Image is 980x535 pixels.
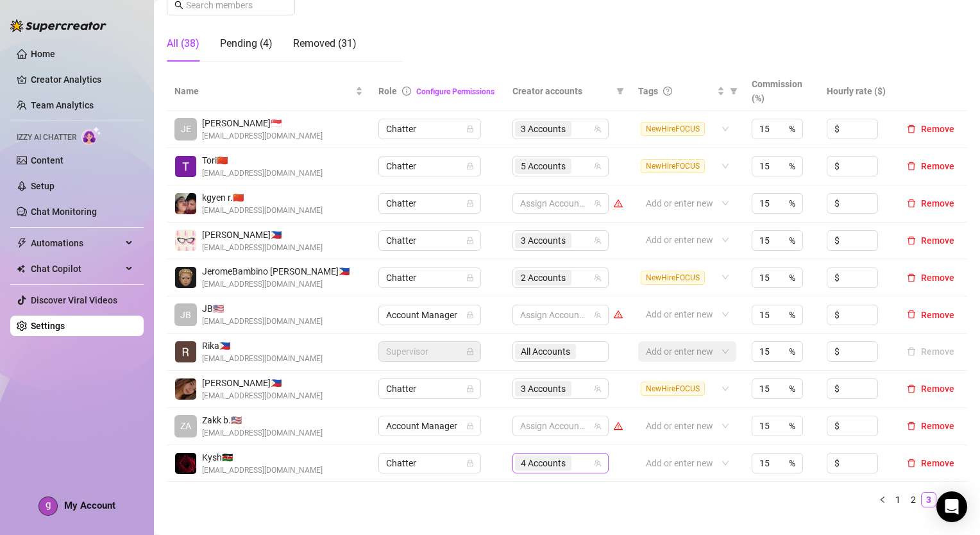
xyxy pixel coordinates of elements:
a: Setup [31,181,55,191]
a: 2 [906,493,920,507]
li: 1 [890,492,906,507]
span: Remove [921,273,954,283]
button: Remove [902,381,959,396]
span: team [594,162,602,170]
span: [EMAIL_ADDRESS][DOMAIN_NAME] [202,278,350,291]
a: Discover Viral Videos [31,295,117,305]
span: JE [181,122,191,136]
span: Supervisor [386,342,473,361]
span: delete [907,236,916,245]
span: lock [466,348,474,355]
img: logo-BBDzfeDw.svg [10,19,106,32]
span: team [594,459,602,467]
img: JeromeBambino El Garcia [175,267,196,288]
span: team [594,422,602,430]
span: delete [907,273,916,282]
span: Zakk b. 🇺🇸 [202,413,323,427]
span: Chatter [386,379,473,398]
span: [EMAIL_ADDRESS][DOMAIN_NAME] [202,464,323,477]
span: lock [466,459,474,467]
div: Pending (4) [220,36,273,51]
button: left [875,492,890,507]
span: Chatter [386,231,473,250]
a: 1 [891,493,905,507]
button: Remove [902,270,959,285]
span: JB 🇺🇸 [202,301,323,316]
span: team [594,385,602,393]
img: ACg8ocLaERWGdaJpvS6-rLHcOAzgRyAZWNC8RBO3RRpGdFYGyWuJXA=s96-c [39,497,57,515]
span: My Account [64,500,115,511]
span: delete [907,199,916,208]
th: Commission (%) [744,72,819,111]
span: lock [466,311,474,319]
a: Content [31,155,63,166]
span: [PERSON_NAME] 🇵🇭 [202,376,323,390]
span: [EMAIL_ADDRESS][DOMAIN_NAME] [202,205,323,217]
span: Remove [921,384,954,394]
button: Remove [902,455,959,471]
span: delete [907,162,916,171]
span: 2 Accounts [515,270,571,285]
span: Tori 🇨🇳 [202,153,323,167]
span: 3 Accounts [515,121,571,137]
span: warning [614,421,623,430]
span: [PERSON_NAME] 🇸🇬 [202,116,323,130]
span: Chatter [386,268,473,287]
span: [EMAIL_ADDRESS][DOMAIN_NAME] [202,427,323,439]
button: Remove [902,196,959,211]
span: JB [180,308,191,322]
button: Remove [902,121,959,137]
span: Automations [31,233,122,253]
span: [EMAIL_ADDRESS][DOMAIN_NAME] [202,130,323,142]
span: Chatter [386,157,473,176]
span: Tags [638,84,658,98]
span: lock [466,422,474,430]
span: filter [727,81,740,101]
span: team [594,311,602,319]
span: 4 Accounts [521,456,566,470]
span: Account Manager [386,416,473,436]
span: 5 Accounts [515,158,571,174]
span: search [174,1,183,10]
span: thunderbolt [17,238,27,248]
span: Remove [921,161,954,171]
span: [EMAIL_ADDRESS][DOMAIN_NAME] [202,390,323,402]
a: Settings [31,321,65,331]
span: warning [614,199,623,208]
span: NewHireFOCUS [641,159,705,173]
span: NewHireFOCUS [641,271,705,285]
span: Remove [921,198,954,208]
li: 3 [921,492,936,507]
span: lock [466,274,474,282]
span: lock [466,385,474,393]
th: Name [167,72,371,111]
span: Kysh 🇰🇪 [202,450,323,464]
span: ZA [180,419,191,433]
div: All (38) [167,36,199,51]
span: lock [466,200,474,207]
span: delete [907,421,916,430]
span: NewHireFOCUS [641,122,705,136]
span: info-circle [402,87,411,96]
span: [PERSON_NAME] 🇵🇭 [202,228,323,242]
li: 2 [906,492,921,507]
li: Previous Page [875,492,890,507]
span: delete [907,124,916,133]
span: Chatter [386,194,473,213]
div: Removed (31) [293,36,357,51]
a: 3 [922,493,936,507]
th: Hourly rate ($) [819,72,894,111]
span: Role [378,86,397,96]
span: team [594,237,602,244]
span: [EMAIL_ADDRESS][DOMAIN_NAME] [202,316,323,328]
span: filter [730,87,738,95]
span: [EMAIL_ADDRESS][DOMAIN_NAME] [202,353,323,365]
img: Alexandra Latorre [175,230,196,251]
span: lock [466,237,474,244]
img: Chat Copilot [17,264,25,273]
span: 5 Accounts [521,159,566,173]
span: 4 Accounts [515,455,571,471]
a: Creator Analytics [31,69,133,90]
a: Chat Monitoring [31,207,97,217]
span: 2 Accounts [521,271,566,285]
